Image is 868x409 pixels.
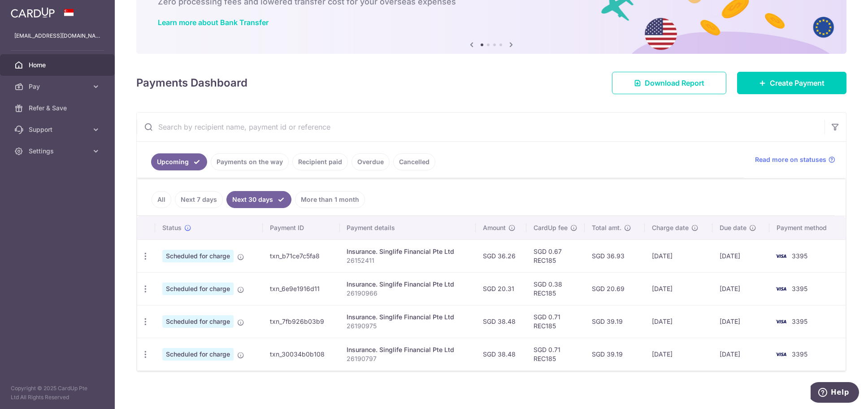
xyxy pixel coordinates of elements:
[29,125,88,134] span: Support
[585,272,645,305] td: SGD 20.69
[792,285,807,292] span: 3395
[476,239,526,272] td: SGD 36.26
[175,191,223,208] a: Next 7 days
[526,239,585,272] td: SGD 0.67 REC185
[645,338,713,370] td: [DATE]
[755,155,826,164] span: Read more on statuses
[612,72,726,94] a: Download Report
[712,272,769,305] td: [DATE]
[483,223,506,232] span: Amount
[295,191,365,208] a: More than 1 month
[534,223,568,232] span: CardUp fee
[226,191,291,208] a: Next 30 days
[526,338,585,370] td: SGD 0.71 REC185
[585,338,645,370] td: SGD 39.19
[340,216,476,239] th: Payment details
[769,216,846,239] th: Payment method
[347,322,469,331] p: 26190975
[11,7,55,18] img: CardUp
[712,338,769,370] td: [DATE]
[712,239,769,272] td: [DATE]
[652,223,689,232] span: Charge date
[152,191,171,208] a: All
[347,345,469,354] div: Insurance. Singlife Financial Pte Ltd
[737,72,846,94] a: Create Payment
[476,272,526,305] td: SGD 20.31
[162,223,182,232] span: Status
[772,251,790,261] img: Bank Card
[352,153,390,170] a: Overdue
[526,305,585,338] td: SGD 0.71 REC185
[585,305,645,338] td: SGD 39.19
[211,153,289,170] a: Payments on the way
[645,305,713,338] td: [DATE]
[720,223,746,232] span: Due date
[792,252,807,260] span: 3395
[770,78,825,88] span: Create Payment
[347,256,469,265] p: 26152411
[772,283,790,294] img: Bank Card
[162,250,234,262] span: Scheduled for charge
[29,104,88,113] span: Refer & Save
[585,239,645,272] td: SGD 36.93
[29,61,88,70] span: Home
[772,349,790,360] img: Bank Card
[263,272,340,305] td: txn_6e9e1916d11
[263,305,340,338] td: txn_7fb926b03b9
[162,283,234,295] span: Scheduled for charge
[811,382,859,405] iframe: Opens a widget where you can find more information
[792,350,807,358] span: 3395
[29,82,88,91] span: Pay
[137,113,825,141] input: Search by recipient name, payment id or reference
[158,18,269,27] a: Learn more about Bank Transfer
[476,338,526,370] td: SGD 38.48
[162,315,234,328] span: Scheduled for charge
[393,153,435,170] a: Cancelled
[476,305,526,338] td: SGD 38.48
[592,223,621,232] span: Total amt.
[755,155,835,164] a: Read more on statuses
[347,354,469,363] p: 26190797
[347,289,469,298] p: 26190966
[136,75,247,91] h4: Payments Dashboard
[645,78,704,88] span: Download Report
[712,305,769,338] td: [DATE]
[645,239,713,272] td: [DATE]
[347,313,469,322] div: Insurance. Singlife Financial Pte Ltd
[14,31,100,40] p: [EMAIL_ADDRESS][DOMAIN_NAME]
[29,147,88,156] span: Settings
[263,338,340,370] td: txn_30034b0b108
[162,348,234,361] span: Scheduled for charge
[645,272,713,305] td: [DATE]
[526,272,585,305] td: SGD 0.38 REC185
[292,153,348,170] a: Recipient paid
[792,318,807,325] span: 3395
[263,239,340,272] td: txn_b71ce7c5fa8
[772,316,790,327] img: Bank Card
[347,280,469,289] div: Insurance. Singlife Financial Pte Ltd
[347,247,469,256] div: Insurance. Singlife Financial Pte Ltd
[263,216,340,239] th: Payment ID
[151,153,207,170] a: Upcoming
